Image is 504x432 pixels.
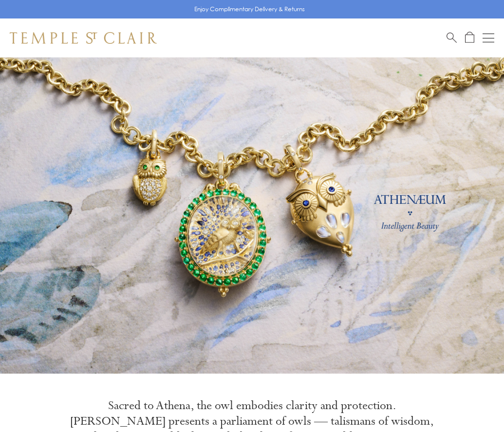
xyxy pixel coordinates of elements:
p: Enjoy Complimentary Delivery & Returns [194,4,305,14]
button: Open navigation [483,32,494,44]
img: Temple St. Clair [10,32,157,44]
a: Open Shopping Bag [465,32,474,44]
a: Search [447,32,457,44]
